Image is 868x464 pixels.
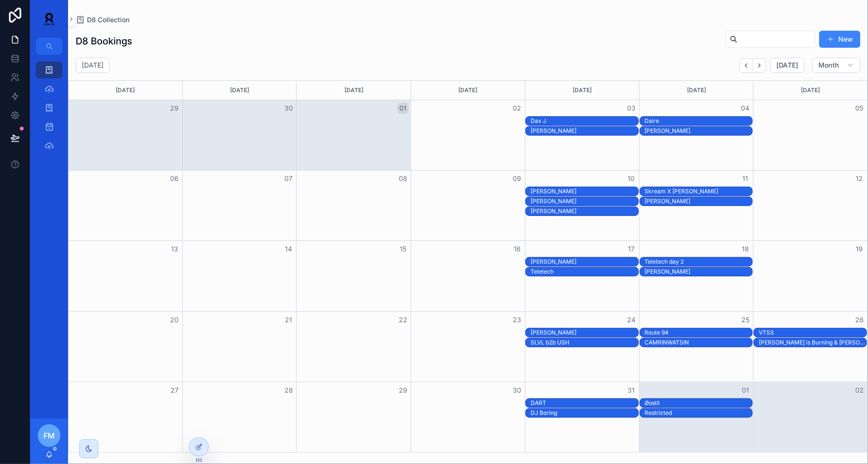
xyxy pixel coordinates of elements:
div: Oscar Mulero [531,207,638,215]
div: Kolter [531,197,638,206]
button: Back [739,58,753,73]
button: New [819,31,860,48]
button: 26 [854,314,865,326]
button: 11 [739,173,751,184]
div: CAMRINWATSIN [645,339,753,346]
div: [DATE] [70,81,181,100]
button: 10 [626,173,637,184]
button: 12 [854,173,865,184]
button: 09 [511,173,523,184]
div: Amber Broos [645,197,753,206]
button: 07 [283,173,294,184]
div: DART [531,399,638,407]
span: Month [818,61,839,69]
span: D8 Collection [87,15,129,25]
button: 28 [283,385,294,396]
div: Daire [645,117,753,125]
div: [DATE] [184,81,295,100]
div: [DATE] [298,81,409,100]
button: 04 [739,103,751,114]
div: Alisha [645,267,753,276]
div: Øostil [645,399,753,407]
div: Paul Van Dyk [531,127,638,135]
button: 02 [854,385,865,396]
div: [PERSON_NAME] [531,258,638,266]
div: [PERSON_NAME] is Burning & [PERSON_NAME] Law [759,339,867,346]
div: [PERSON_NAME] [531,127,638,135]
div: Teletech day 2 [645,258,753,266]
button: 29 [397,385,409,396]
button: 08 [397,173,409,184]
div: DJ Boring [531,409,638,417]
div: Nick Warren [531,258,638,266]
div: Øostil [645,399,753,407]
span: FM [43,430,55,441]
a: D8 Collection [76,15,129,25]
div: Restricted [645,409,753,417]
div: VTSS [759,328,867,337]
button: 21 [283,314,294,326]
div: scrollable content [30,55,68,166]
button: 30 [511,385,523,396]
div: SLVL b2b USH [531,338,638,347]
h1: D8 Bookings [76,34,132,48]
div: [PERSON_NAME] [645,268,753,275]
img: App logo [38,11,60,26]
div: Teletech [531,268,638,275]
div: [DATE] [527,81,638,100]
button: Next [753,58,766,73]
div: [DATE] [641,81,752,100]
button: 01 [397,103,409,114]
button: 06 [169,173,180,184]
div: DJ Boring [531,409,638,417]
div: Skream X [PERSON_NAME] [645,188,753,195]
button: 13 [169,243,180,255]
div: Teletech day 2 [645,258,753,266]
div: Month View [68,80,868,453]
button: 16 [511,243,523,255]
button: 14 [283,243,294,255]
div: [PERSON_NAME] [531,329,638,336]
div: Dax J [531,117,638,125]
button: 27 [169,385,180,396]
div: [PERSON_NAME] [531,198,638,205]
button: 24 [626,314,637,326]
div: DART [531,399,638,407]
button: 02 [511,103,523,114]
h2: [DATE] [82,60,103,70]
button: 19 [854,243,865,255]
button: 31 [626,385,637,396]
button: 18 [739,243,751,255]
div: Andres Campo [531,328,638,337]
div: Yousuke Yukimatsu [645,127,753,135]
div: CAMRINWATSIN [645,338,753,347]
div: Restricted [645,409,753,417]
div: Aaron Hibell [531,187,638,196]
button: 01 [739,385,751,396]
div: Route 94 [645,329,753,336]
button: 29 [169,103,180,114]
span: [DATE] [776,61,799,69]
button: Month [812,58,860,73]
button: 25 [739,314,751,326]
div: Daire [645,117,753,125]
div: [DATE] [755,81,866,100]
div: Enzo is Burning & Murphy's Law [759,338,867,347]
div: [PERSON_NAME] [645,198,753,205]
div: Skream X Krystal Klear [645,187,753,196]
div: VTSS [759,329,867,336]
button: 15 [397,243,409,255]
div: [PERSON_NAME] [645,127,753,135]
button: 03 [626,103,637,114]
button: [DATE] [770,58,805,73]
button: 05 [854,103,865,114]
div: [PERSON_NAME] [531,188,638,195]
button: 22 [397,314,409,326]
div: [PERSON_NAME] [531,207,638,215]
button: 30 [283,103,294,114]
div: Route 94 [645,328,753,337]
div: SLVL b2b USH [531,339,638,346]
button: 23 [511,314,523,326]
button: 17 [626,243,637,255]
